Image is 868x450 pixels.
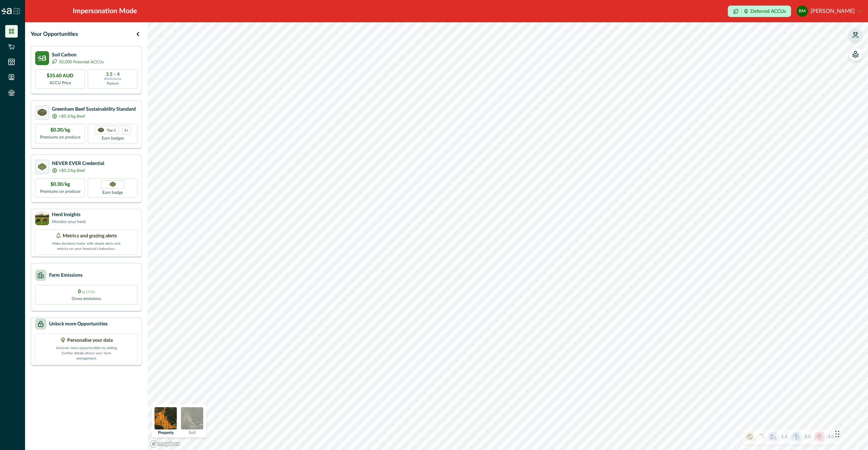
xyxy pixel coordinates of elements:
p: Soil Carbon [52,52,104,59]
img: property preview [155,407,177,429]
img: certification logo [98,128,104,133]
p: ACCU Price [49,80,71,86]
div: Impersonation Mode [73,6,137,16]
p: 0 [78,288,95,295]
img: Logo [1,8,12,14]
p: NEVER EVER Credential [52,160,104,167]
p: Farm Emissions [49,272,82,279]
p: Gross emissions [72,295,101,302]
p: Premiums on produce [40,188,80,195]
p: Uncover more opportunities by adding further details about your farm management. [52,344,121,361]
p: Premiums on produce [40,134,80,140]
p: Soil [189,431,196,435]
span: kg CO2e [82,290,95,294]
p: +$0.3/kg Beef [59,113,85,119]
div: Drag [835,424,839,444]
img: certification logo [38,163,47,170]
div: more credentials avaialble [122,126,131,134]
p: Your Opportunities [31,30,78,38]
p: Greenham Beef Sustainability Standard [52,106,136,113]
p: Herd Insights [52,211,86,219]
img: Greenham NEVER EVER certification badge [110,182,116,187]
p: Make decisions faster with simple alerts and metrics on your livestock’s behaviour. [52,240,121,252]
p: +$0.3/kg Beef [59,167,85,174]
p: Unlock more Opportunities [49,321,108,328]
p: Property [158,431,174,435]
p: $0.30/kg [50,181,70,188]
p: Earn badge [102,189,123,196]
a: Mapbox logo [150,440,180,448]
p: 50,000 Potential ACCUs [59,59,104,65]
p: Tier 1 [107,128,116,132]
p: Metrics and grazing alerts [63,232,117,240]
p: 5.0 [805,434,811,440]
p: $35.60 AUD [47,72,73,80]
button: Rodney McIntyre[PERSON_NAME] [797,3,861,19]
p: 5.0 [828,434,834,440]
p: 3.5 - 4 [106,72,120,77]
iframe: Chat Widget [833,417,868,450]
p: Personalise your data [67,337,113,344]
p: Monitor your herd [52,219,86,225]
img: certification logo [38,109,47,116]
p: 0 [744,9,748,14]
p: 1+ [124,128,128,132]
p: Pasture [107,81,119,86]
p: ACCUs/ha/pa [104,77,121,81]
p: 1.4 [781,434,787,440]
p: Deferred ACCUs [750,9,786,14]
img: soil preview [181,407,203,429]
p: Earn badges [102,134,124,141]
p: $0.30/kg [50,127,70,134]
